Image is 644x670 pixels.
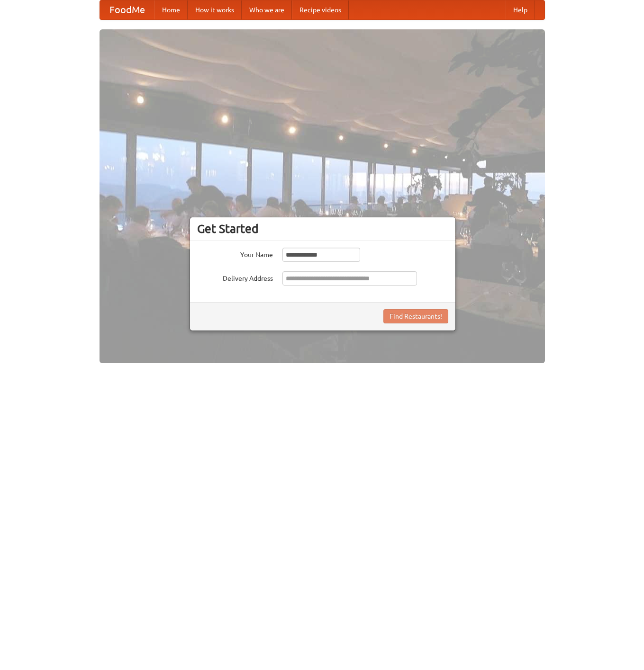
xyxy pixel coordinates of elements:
[506,0,535,19] a: Help
[383,309,448,323] button: Find Restaurants!
[242,0,292,19] a: Who we are
[197,248,273,259] label: Your Name
[100,0,154,19] a: FoodMe
[188,0,242,19] a: How it works
[154,0,188,19] a: Home
[197,222,448,236] h3: Get Started
[292,0,349,19] a: Recipe videos
[197,271,273,283] label: Delivery Address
